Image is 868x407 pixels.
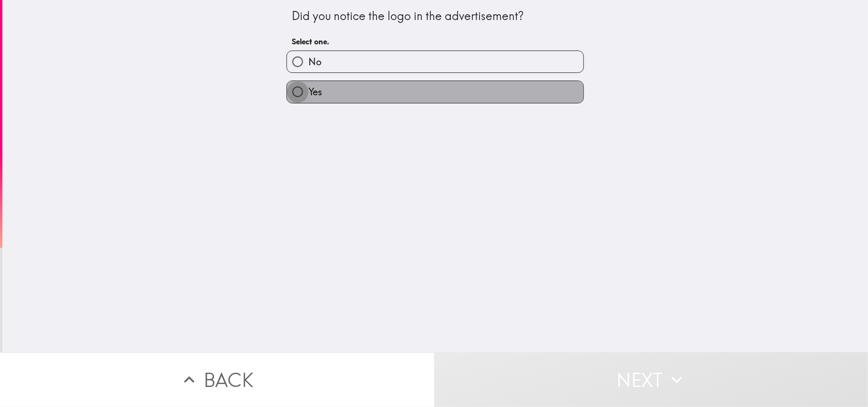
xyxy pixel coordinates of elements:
span: No [308,55,321,69]
button: Yes [287,81,583,102]
div: Did you notice the logo in the advertisement? [292,8,579,24]
span: Yes [308,85,322,99]
button: No [287,51,583,72]
h6: Select one. [292,36,579,47]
